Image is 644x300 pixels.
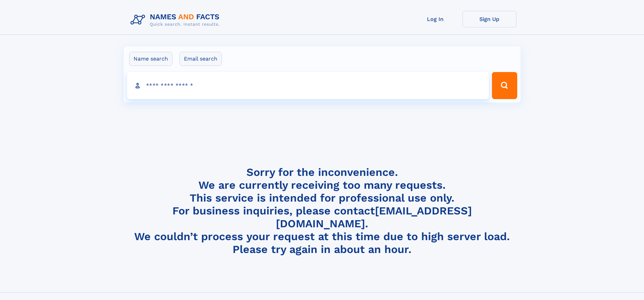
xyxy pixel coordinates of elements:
[276,204,472,230] a: [EMAIL_ADDRESS][DOMAIN_NAME]
[128,11,225,29] img: Logo Names and Facts
[128,166,517,256] h4: Sorry for the inconvenience. We are currently receiving too many requests. This service is intend...
[492,72,517,99] button: Search Button
[129,52,172,66] label: Name search
[462,11,517,27] a: Sign Up
[180,52,222,66] label: Email search
[127,72,489,99] input: search input
[408,11,462,27] a: Log In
